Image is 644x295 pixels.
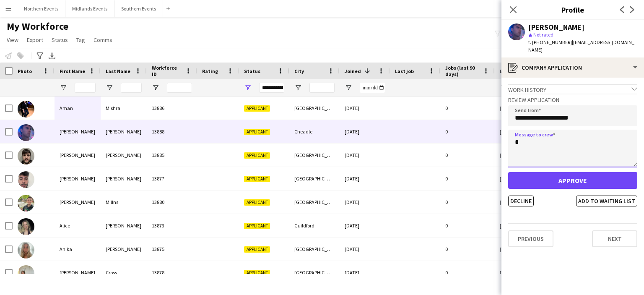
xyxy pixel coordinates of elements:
div: 13880 [147,191,197,214]
button: Next [592,230,637,247]
div: [DATE] [340,167,390,190]
span: Rating [202,68,218,74]
input: Workforce ID Filter Input [167,83,192,93]
a: Tag [73,34,88,45]
span: Export [27,36,43,44]
div: [GEOGRAPHIC_DATA] [289,97,340,120]
div: [GEOGRAPHIC_DATA] [289,191,340,214]
span: Applicant [244,176,270,182]
div: 13875 [147,238,197,261]
span: Workforce ID [152,65,182,77]
span: Not rated [533,31,553,38]
input: First Name Filter Input [75,83,96,93]
span: Photo [18,68,32,74]
div: 0 [440,191,495,214]
div: Guildford [289,214,340,237]
div: 13886 [147,97,197,120]
h3: Profile [501,4,644,15]
div: Company application [501,57,644,78]
div: Aman [55,97,101,120]
span: Applicant [244,152,270,159]
button: Northern Events [17,0,65,17]
div: [PERSON_NAME] [101,238,147,261]
img: Aman Mishra [18,101,34,117]
button: Open Filter Menu [244,84,252,91]
span: | [EMAIL_ADDRESS][DOMAIN_NAME] [528,39,634,53]
span: First Name [60,68,85,74]
input: Joined Filter Input [360,83,385,93]
img: Adam Bateman [18,171,34,188]
span: Applicant [244,270,270,276]
h3: Review Application [508,96,637,104]
div: [PERSON_NAME] [55,261,101,284]
div: 0 [440,261,495,284]
div: 0 [440,167,495,190]
div: [DATE] [340,97,390,120]
span: Applicant [244,246,270,253]
div: [DATE] [340,261,390,284]
div: Cross [101,261,147,284]
img: Anika Strach [18,242,34,258]
input: Last Name Filter Input [121,83,142,93]
div: [PERSON_NAME] [101,214,147,237]
span: Applicant [244,105,270,112]
img: George Murphy [18,124,34,141]
button: Decline [508,196,534,206]
img: Matt Singh [18,148,34,164]
button: Southern Events [114,0,163,17]
div: 13873 [147,214,197,237]
div: 13878 [147,261,197,284]
div: Work history [508,84,637,94]
div: Millns [101,191,147,214]
div: 0 [440,214,495,237]
div: 13888 [147,120,197,143]
app-action-btn: Export XLSX [47,51,57,61]
input: City Filter Input [309,83,335,93]
div: 0 [440,238,495,261]
div: 0 [440,97,495,120]
button: Midlands Events [65,0,114,17]
span: View [7,36,18,44]
a: Status [48,34,71,45]
div: [PERSON_NAME] [55,191,101,214]
span: My Workforce [7,20,68,33]
img: Alice MacKinnon [18,218,34,235]
div: [DATE] [340,214,390,237]
div: [GEOGRAPHIC_DATA] [289,261,340,284]
div: 13877 [147,167,197,190]
div: [DATE] [340,238,390,261]
div: [DATE] [340,191,390,214]
button: Approve [508,172,637,189]
div: 0 [440,120,495,143]
span: Last job [395,68,414,74]
a: View [3,34,22,45]
div: Alice [55,214,101,237]
span: Applicant [244,129,270,135]
span: City [294,68,304,74]
span: Applicant [244,199,270,206]
span: Tag [76,36,85,44]
img: Adam Millns [18,195,34,211]
button: Add to waiting list [576,196,637,206]
div: [PERSON_NAME] [101,167,147,190]
span: Status [244,68,260,74]
div: 0 [440,144,495,167]
button: Open Filter Menu [500,84,507,91]
div: Cheadle [289,120,340,143]
div: Mishra [101,97,147,120]
a: Export [23,34,47,45]
div: 13885 [147,144,197,167]
div: [DATE] [340,144,390,167]
button: Open Filter Menu [106,84,113,91]
img: Sophie Cross [18,265,34,282]
div: [PERSON_NAME] [101,120,147,143]
div: [PERSON_NAME] [55,120,101,143]
div: [GEOGRAPHIC_DATA] [289,167,340,190]
span: t. [PHONE_NUMBER] [528,39,572,45]
button: Open Filter Menu [345,84,352,91]
app-action-btn: Advanced filters [35,51,45,61]
div: [GEOGRAPHIC_DATA] [289,144,340,167]
span: Joined [345,68,361,74]
button: Previous [508,230,553,247]
div: [PERSON_NAME] [528,23,584,31]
